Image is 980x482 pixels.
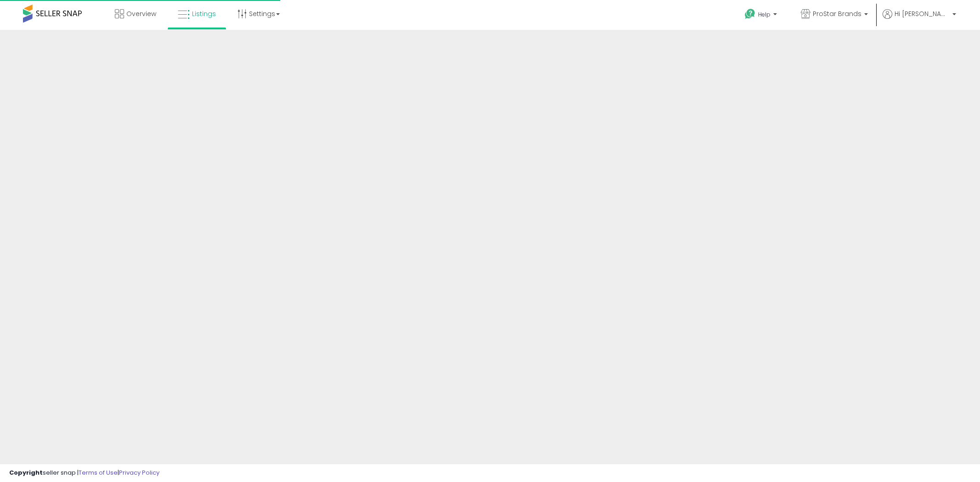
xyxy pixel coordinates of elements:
[895,9,950,18] span: Hi [PERSON_NAME]
[813,9,861,18] span: ProStar Brands
[758,11,770,18] span: Help
[737,1,786,30] a: Help
[744,8,756,20] i: Get Help
[192,9,216,18] span: Listings
[883,9,956,30] a: Hi [PERSON_NAME]
[126,9,156,18] span: Overview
